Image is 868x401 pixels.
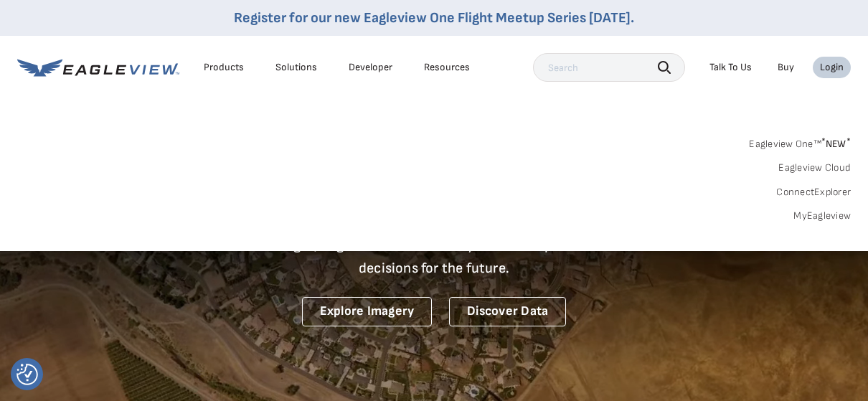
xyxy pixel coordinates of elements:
a: Discover Data [449,297,566,326]
a: Eagleview Cloud [778,161,851,174]
a: Explore Imagery [302,297,433,326]
img: Revisit consent button [16,364,38,385]
a: Developer [349,61,392,74]
a: ConnectExplorer [776,186,851,199]
div: Login [820,61,844,74]
a: Buy [778,61,794,74]
div: Products [204,61,244,74]
span: NEW [821,138,851,150]
input: Search [533,53,685,82]
div: Solutions [275,61,317,74]
div: Talk To Us [709,61,752,74]
a: Eagleview One™*NEW* [749,133,851,150]
div: Resources [424,61,470,74]
a: MyEagleview [793,209,851,222]
button: Consent Preferences [16,364,38,385]
a: Register for our new Eagleview One Flight Meetup Series [DATE]. [234,9,634,27]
